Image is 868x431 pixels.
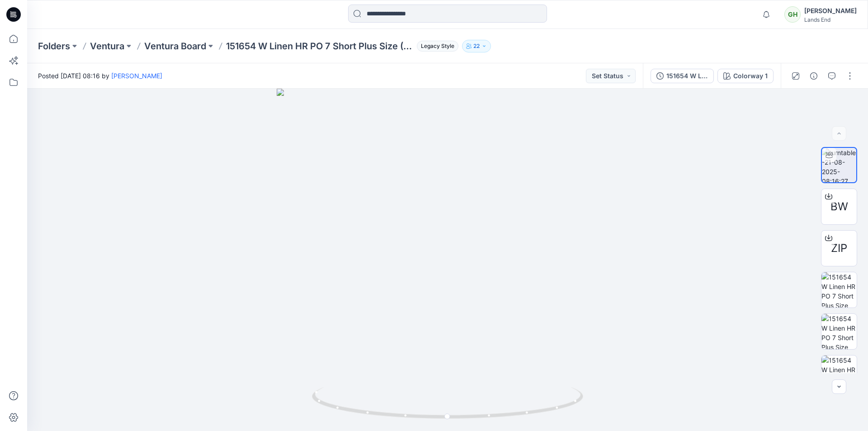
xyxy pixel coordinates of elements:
[831,240,847,256] span: ZIP
[784,6,801,23] div: GH
[417,41,458,52] span: Legacy Style
[111,72,162,80] a: [PERSON_NAME]
[807,69,821,83] button: Details
[144,40,206,52] a: Ventura Board
[473,41,480,51] p: 22
[413,40,458,52] button: Legacy Style
[821,355,857,391] img: 151654 W Linen HR PO 7 Short Plus Size (551526X)_Tension map
[38,40,70,52] a: Folders
[804,16,857,23] div: Lands End
[830,199,848,215] span: BW
[717,69,774,83] button: Colorway 1
[38,71,162,81] span: Posted [DATE] 08:16 by
[90,40,124,52] a: Ventura
[666,71,708,81] div: 151654 W Linen HR PO 7 Short Plus Size (551526X)
[733,71,768,81] div: Colorway 1
[821,314,857,349] img: 151654 W Linen HR PO 7 Short Plus Size (551526X)_ Pressure map
[804,5,857,16] div: [PERSON_NAME]
[226,40,413,52] p: 151654 W Linen HR PO 7 Short Plus Size (551526X)
[822,148,856,182] img: turntable-21-08-2025-08:16:27
[651,69,714,83] button: 151654 W Linen HR PO 7 Short Plus Size (551526X)
[462,40,491,52] button: 22
[821,272,857,308] img: 151654 W Linen HR PO 7 Short Plus Size (551526X)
